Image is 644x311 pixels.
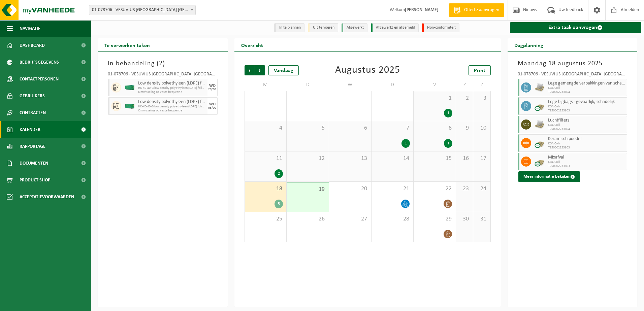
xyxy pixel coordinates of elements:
[372,79,414,91] td: D
[332,215,368,223] span: 27
[449,3,504,17] a: Offerte aanvragen
[459,125,470,132] span: 9
[548,123,625,127] span: KGA Colli
[444,109,452,117] div: 1
[459,155,470,162] span: 16
[125,104,135,109] img: HK-XC-40-GN-00
[89,5,195,15] span: 01-078706 - VESUVIUS BELGIUM NV - OOSTENDE
[245,65,255,75] span: Vorige
[535,138,545,148] img: PB-CU
[456,79,473,91] td: Z
[477,95,487,102] span: 3
[248,125,283,132] span: 4
[405,7,439,12] strong: [PERSON_NAME]
[548,105,625,109] span: KGA Colli
[459,95,470,102] span: 2
[275,169,283,178] div: 2
[290,155,325,162] span: 12
[548,99,625,105] span: Lege bigbags - gevaarlijk, schadelijk
[548,155,625,160] span: Mixafval
[548,86,625,90] span: KGA Colli
[329,79,372,91] td: W
[290,215,325,223] span: 26
[518,72,627,79] div: 01-078706 - VESUVIUS [GEOGRAPHIC_DATA] [GEOGRAPHIC_DATA] - [GEOGRAPHIC_DATA]
[89,5,196,15] span: 01-078706 - VESUVIUS BELGIUM NV - OOSTENDE
[290,186,325,193] span: 19
[535,82,545,93] img: LP-PA-00000-WDN-11
[477,185,487,193] span: 24
[287,79,329,91] td: D
[208,106,216,110] div: 03/09
[138,90,206,94] span: Omwisseling op vaste frequentie
[138,86,206,90] span: HK-XC-40-G low density polyethyleen (LDPE) folie, los, natur
[548,142,625,146] span: KGA Colli
[548,81,625,86] span: Lege gemengde verpakkingen van schadelijke stoffen
[290,125,325,132] span: 5
[20,20,40,37] span: Navigatie
[469,65,491,75] a: Print
[417,125,452,132] span: 8
[371,23,419,32] li: Afgewerkt en afgemeld
[375,155,410,162] span: 14
[535,101,545,111] img: PB-CU
[477,125,487,132] span: 10
[417,95,452,102] span: 1
[342,23,367,32] li: Afgewerkt
[20,54,59,71] span: Bedrijfsgegevens
[459,185,470,193] span: 23
[20,138,45,155] span: Rapportage
[477,215,487,223] span: 31
[417,215,452,223] span: 29
[548,164,625,168] span: T250002233803
[20,71,59,88] span: Contactpersonen
[417,185,452,193] span: 22
[375,125,410,132] span: 7
[518,171,580,182] button: Meer informatie bekijken
[138,99,206,105] span: Low density polyethyleen (LDPE) folie, los, naturel
[477,155,487,162] span: 17
[462,7,501,13] span: Offerte aanvragen
[245,79,287,91] td: M
[268,65,299,75] div: Vandaag
[209,102,216,106] div: WO
[548,118,625,123] span: Luchtfilters
[275,200,283,208] div: 5
[208,88,216,91] div: 20/08
[20,155,48,172] span: Documenten
[138,109,206,113] span: Omwisseling op vaste frequentie
[508,38,550,51] h2: Dagplanning
[20,37,45,54] span: Dashboard
[159,60,163,67] span: 2
[332,155,368,162] span: 13
[138,105,206,109] span: HK-XC-40-G low density polyethyleen (LDPE) folie, los, natur
[335,65,400,75] div: Augustus 2025
[375,215,410,223] span: 28
[548,90,625,94] span: T250002233804
[125,85,135,90] img: HK-XC-40-GN-00
[20,88,45,104] span: Gebruikers
[209,84,216,88] div: WO
[248,215,283,223] span: 25
[548,109,625,113] span: T250002233803
[414,79,456,91] td: V
[20,172,50,188] span: Product Shop
[308,23,338,32] li: Uit te voeren
[422,23,459,32] li: Non-conformiteit
[248,185,283,193] span: 18
[459,215,470,223] span: 30
[248,155,283,162] span: 11
[274,23,304,32] li: In te plannen
[332,185,368,193] span: 20
[518,59,627,69] h3: Maandag 18 augustus 2025
[375,185,410,193] span: 21
[332,125,368,132] span: 6
[401,139,410,148] div: 1
[548,160,625,164] span: KGA Colli
[548,136,625,142] span: Keramisch poeder
[444,139,452,148] div: 1
[234,38,270,51] h2: Overzicht
[510,22,642,33] a: Extra taak aanvragen
[535,157,545,167] img: PB-CU
[548,146,625,150] span: T250002233803
[548,127,625,131] span: T250002233804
